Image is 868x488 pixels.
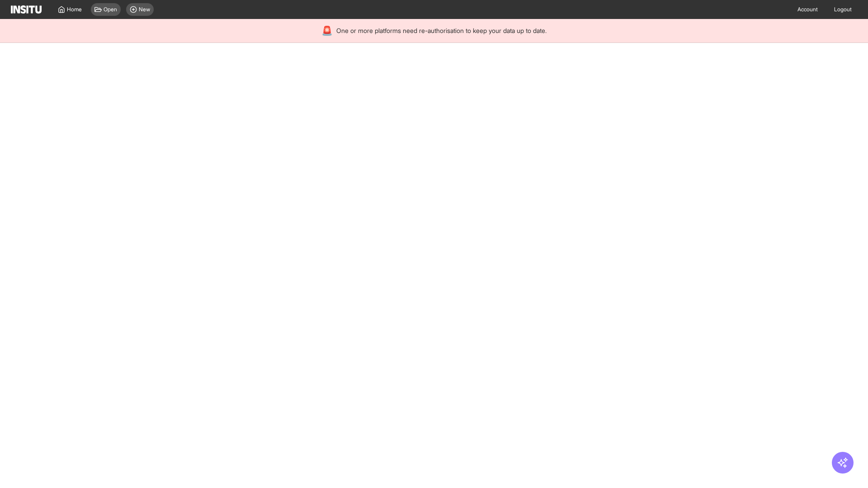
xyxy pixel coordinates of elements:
[104,6,117,13] span: Open
[11,5,42,14] img: Logo
[336,26,547,35] span: One or more platforms need re-authorisation to keep your data up to date.
[67,6,82,13] span: Home
[139,6,150,13] span: New
[321,24,333,37] div: 🚨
